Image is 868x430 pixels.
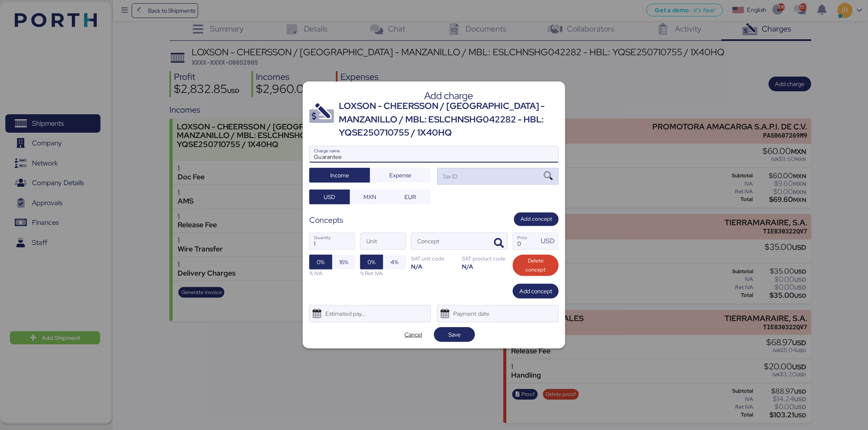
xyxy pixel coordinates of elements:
button: Income [309,168,370,183]
div: USD [541,236,558,246]
button: USD [309,190,350,204]
button: Save [434,327,475,342]
button: ConceptConcept [490,235,507,252]
span: Add concept [519,286,552,296]
span: Expense [389,170,411,180]
button: Add concept [513,284,559,299]
div: % Ret IVA [360,269,406,277]
button: Delete concept [513,255,559,276]
button: MXN [350,190,391,204]
button: 0% [360,255,383,269]
input: Charge name [310,146,558,163]
div: Add charge [339,92,559,100]
button: Cancel [393,327,434,342]
input: Price [513,233,539,249]
button: 0% [309,255,332,269]
span: 16% [339,257,348,267]
div: N/A [411,263,457,270]
span: Save [448,330,461,339]
span: 0% [368,257,376,267]
button: Add concept [514,213,559,226]
span: USD [324,192,335,202]
span: Delete concept [519,256,552,274]
div: N/A [462,263,508,270]
div: Tax ID [441,172,458,181]
div: LOXSON - CHEERSSON / [GEOGRAPHIC_DATA] - MANZANILLO / MBL: ESLCHNSHG042282 - HBL: YQSE250710755 /... [339,100,559,139]
span: MXN [364,192,377,202]
button: 4% [383,255,406,269]
input: Quantity [310,233,355,249]
input: Concept [411,233,488,249]
input: Unit [361,233,406,249]
div: % IVA [309,269,355,277]
div: SAT unit code [411,255,457,263]
span: Cancel [405,330,423,339]
div: SAT product code [462,255,508,263]
div: Concepts [309,214,343,226]
span: 4% [391,257,399,267]
span: Add concept [521,215,552,224]
span: EUR [405,192,416,202]
button: 16% [332,255,355,269]
span: 0% [317,257,325,267]
button: EUR [390,190,431,204]
span: Income [330,170,349,180]
button: Expense [370,168,431,183]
